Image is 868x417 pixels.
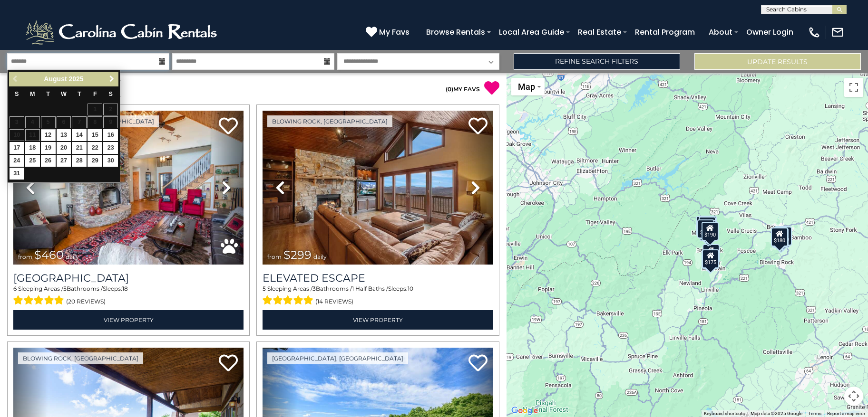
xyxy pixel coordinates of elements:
[267,352,408,364] a: [GEOGRAPHIC_DATA], [GEOGRAPHIC_DATA]
[694,53,861,70] button: Update Results
[263,111,493,265] img: thumbnail_165505180.jpeg
[701,222,718,241] div: $190
[352,285,388,292] span: 1 Half Baths /
[702,244,720,263] div: $190
[774,227,791,246] div: $240
[24,18,221,47] img: White-1-2.png
[25,155,40,167] a: 25
[66,295,106,308] span: (20 reviews)
[13,111,244,265] img: thumbnail_163268903.jpeg
[10,155,24,167] a: 24
[78,91,81,97] span: Thursday
[10,168,24,180] a: 31
[72,142,87,154] a: 21
[108,75,116,83] span: Next
[267,253,282,260] span: from
[408,285,413,292] span: 10
[315,295,353,308] span: (14 reviews)
[57,155,71,167] a: 27
[30,91,35,97] span: Monday
[263,272,493,284] a: Elevated Escape
[46,91,50,97] span: Tuesday
[701,250,718,269] div: $155
[366,26,412,38] a: My Favs
[103,142,118,154] a: 23
[13,272,244,284] a: [GEOGRAPHIC_DATA]
[219,353,238,374] a: Add to favorites
[103,129,118,141] a: 16
[771,227,788,246] div: $180
[283,248,312,262] span: $299
[263,284,493,307] div: Sleeping Areas / Bathrooms / Sleeps:
[421,24,490,40] a: Browse Rentals
[57,142,71,154] a: 20
[41,129,56,141] a: 12
[41,142,56,154] a: 19
[15,91,19,97] span: Sunday
[88,129,102,141] a: 15
[844,78,863,97] button: Toggle fullscreen view
[72,155,87,167] a: 28
[13,272,244,284] h3: Mile High Lodge
[93,91,97,97] span: Friday
[57,129,71,141] a: 13
[34,248,64,262] span: $460
[844,387,863,406] button: Map camera controls
[446,85,480,93] a: (0)MY FAVS
[518,82,535,92] span: Map
[704,410,745,417] button: Keyboard shortcuts
[771,228,789,247] div: $299
[267,115,392,127] a: Blowing Rock, [GEOGRAPHIC_DATA]
[696,216,713,235] div: $395
[10,142,24,154] a: 17
[44,75,67,83] span: August
[219,116,238,137] a: Add to favorites
[808,26,821,39] img: phone-regular-white.png
[827,411,865,416] a: Report a map error
[18,253,32,260] span: from
[494,24,569,40] a: Local Area Guide
[88,142,102,154] a: 22
[13,285,17,292] span: 6
[263,310,493,330] a: View Property
[379,26,410,38] span: My Favs
[13,284,244,307] div: Sleeping Areas / Bathrooms / Sleeps:
[808,411,821,416] a: Terms
[106,73,117,85] a: Next
[630,24,700,40] a: Rental Program
[573,24,626,40] a: Real Estate
[831,26,844,39] img: mail-regular-white.png
[109,91,113,97] span: Saturday
[41,155,56,167] a: 26
[13,310,244,330] a: View Property
[446,85,453,93] span: ( )
[68,75,83,83] span: 2025
[468,353,488,374] a: Add to favorites
[312,285,316,292] span: 3
[509,405,540,417] a: Open this area in Google Maps (opens a new window)
[25,142,40,154] a: 18
[704,24,737,40] a: About
[702,249,719,268] div: $175
[18,352,143,364] a: Blowing Rock, [GEOGRAPHIC_DATA]
[448,85,451,93] span: 0
[741,24,798,40] a: Owner Login
[511,78,545,95] button: Change map style
[751,411,802,416] span: Map data ©2025 Google
[514,53,680,70] a: Refine Search Filters
[122,285,128,292] span: 18
[63,285,67,292] span: 5
[103,155,118,167] a: 30
[66,253,79,260] span: daily
[509,405,540,417] img: Google
[61,91,67,97] span: Wednesday
[88,155,102,167] a: 29
[263,285,266,292] span: 5
[697,219,714,238] div: $460
[700,216,717,235] div: $115
[313,253,327,260] span: daily
[72,129,87,141] a: 14
[698,217,715,236] div: $165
